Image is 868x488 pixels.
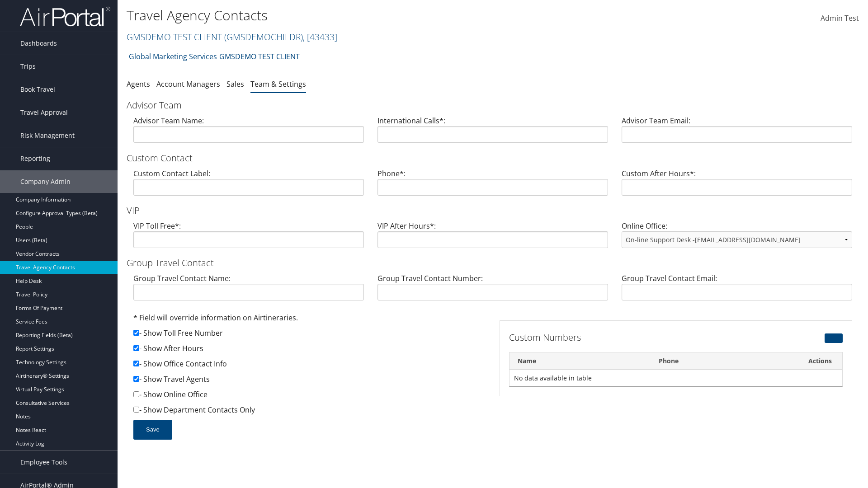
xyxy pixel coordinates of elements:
a: GMSDEMO TEST CLIENT [127,31,337,43]
div: - Show Department Contacts Only [133,404,486,420]
div: - Show After Hours [133,343,486,358]
span: Travel Approval [20,101,68,124]
div: Group Travel Contact Email: [615,273,859,308]
h1: Travel Agency Contacts [127,6,615,25]
div: International Calls*: [371,115,615,150]
a: Agents [127,79,150,89]
span: Book Travel [20,78,55,101]
span: Dashboards [20,32,57,55]
h3: VIP [127,204,859,217]
div: Custom Contact Label: [127,168,371,203]
div: - Show Office Contact Info [133,358,486,374]
div: Phone*: [371,168,615,203]
div: Online Office: [615,221,859,255]
td: No data available in table [509,370,842,386]
div: VIP After Hours*: [371,221,615,255]
a: Account Managers [156,79,220,89]
h3: Custom Contact [127,152,859,164]
div: Advisor Team Email: [615,115,859,150]
a: GMSDEMO TEST CLIENT [219,47,300,66]
h3: Advisor Team [127,99,859,112]
div: - Show Toll Free Number [133,328,486,343]
div: Advisor Team Name: [127,115,371,150]
th: Phone: activate to sort column ascending [651,352,798,370]
div: Custom After Hours*: [615,168,859,203]
span: Admin Test [821,13,859,23]
a: Admin Test [821,5,859,33]
th: Actions: activate to sort column ascending [798,352,842,370]
img: airportal-logo.png [20,6,110,27]
th: Name: activate to sort column descending [509,352,651,370]
div: VIP Toll Free*: [127,221,371,255]
h3: Group Travel Contact [127,257,859,269]
div: Group Travel Contact Name: [127,273,371,308]
div: - Show Online Office [133,389,486,404]
span: , [ 43433 ] [303,31,337,43]
span: Company Admin [20,170,71,193]
span: Trips [20,55,36,78]
a: Team & Settings [250,79,306,89]
span: Reporting [20,147,50,170]
div: Group Travel Contact Number: [371,273,615,308]
a: Global Marketing Services [129,47,217,66]
a: Sales [226,79,244,89]
div: - Show Travel Agents [133,374,486,389]
span: ( GMSDEMOCHILDR ) [224,31,303,43]
span: Risk Management [20,124,75,147]
span: Employee Tools [20,451,67,474]
h3: Custom Numbers [509,331,729,344]
button: Save [133,420,172,440]
div: * Field will override information on Airtineraries. [133,312,486,328]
